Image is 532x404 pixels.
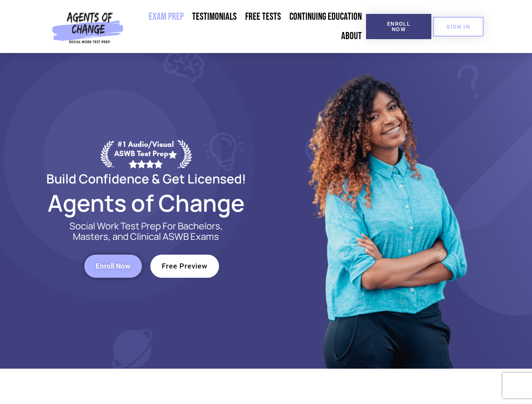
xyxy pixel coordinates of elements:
span: Free Preview [162,263,208,270]
h2: Build Confidence & Get Licensed! [26,173,266,185]
a: Exam Prep [144,7,188,27]
a: Testimonials [188,7,241,27]
a: Enroll Now [366,14,431,39]
a: Continuing Education [285,7,366,27]
span: SIGN IN [446,24,470,29]
a: SIGN IN [433,17,484,37]
h2: Agents of Change [26,193,266,213]
a: Free Tests [241,7,285,27]
a: Enroll Now [84,255,142,278]
a: About [337,27,366,46]
img: Website Image 1 (1) [302,53,471,369]
a: Free Preview [150,255,219,278]
nav: Menu [127,7,366,46]
span: Enroll Now [380,21,418,32]
span: Enroll Now [96,263,131,270]
div: #1 Audio/Visual ASWB Test Prep [114,140,177,168]
p: Social Work Test Prep For Bachelors, Masters, and Clinical ASWB Exams [60,221,233,242]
